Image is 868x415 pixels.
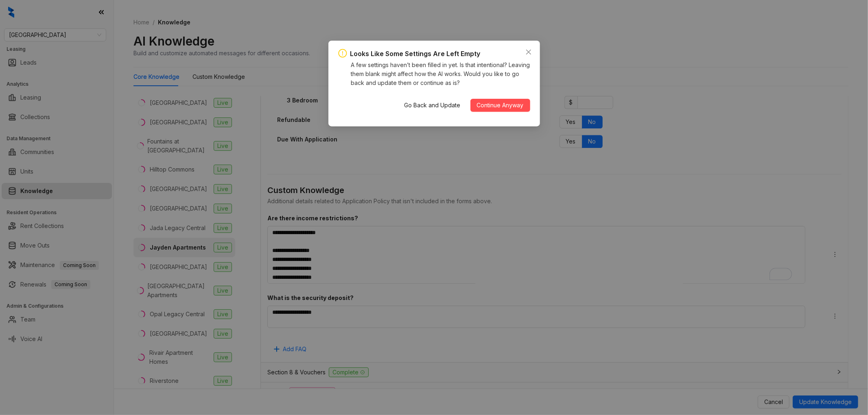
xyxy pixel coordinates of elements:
[470,99,530,112] button: Continue Anyway
[351,61,530,87] div: A few settings haven’t been filled in yet. Is that intentional? Leaving them blank might affect h...
[522,46,535,59] button: Close
[477,101,524,110] span: Continue Anyway
[398,99,467,112] button: Go Back and Update
[404,101,461,110] span: Go Back and Update
[525,49,532,55] span: close
[350,49,481,59] div: Looks Like Some Settings Are Left Empty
